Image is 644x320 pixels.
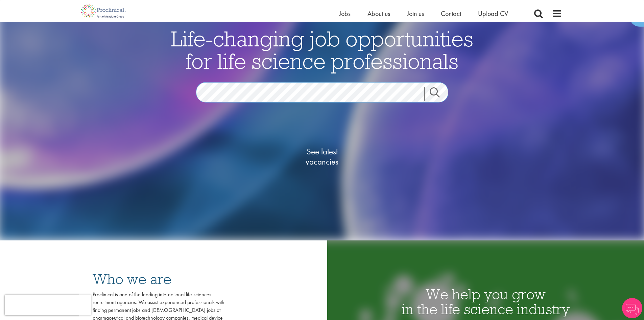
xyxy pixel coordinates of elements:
[288,146,356,167] span: See latest vacancies
[424,87,453,101] a: Job search submit button
[93,272,224,286] h3: Who we are
[622,298,642,318] img: Chatbot
[288,119,356,194] a: See latestvacancies
[478,9,508,18] a: Upload CV
[407,9,424,18] a: Join us
[339,9,351,18] a: Jobs
[441,9,461,18] a: Contact
[367,9,390,18] a: About us
[5,295,91,315] iframe: reCAPTCHA
[171,25,473,74] span: Life-changing job opportunities for life science professionals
